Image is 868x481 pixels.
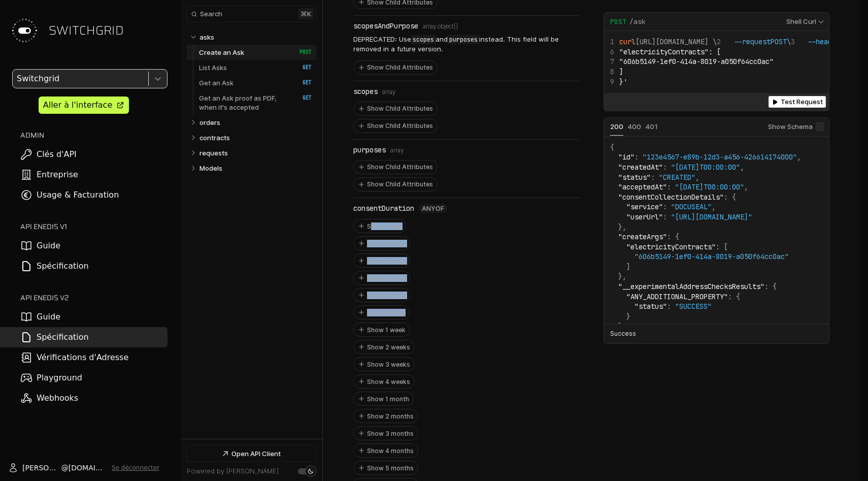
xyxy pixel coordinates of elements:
[626,312,630,321] span: }
[353,204,414,212] div: consentDuration
[39,97,129,114] a: Aller à l'interface
[768,118,824,136] label: Show Schema
[199,48,244,57] p: Create an Ask
[618,282,764,291] span: "__experimentalAddressChecksResults"
[626,292,728,301] span: "ANY_ADDITIONAL_PROPERTY"
[651,173,655,182] span: :
[8,14,41,47] img: Switchgrid Logo
[626,212,663,221] span: "userUrl"
[619,77,627,86] span: }'
[199,133,230,142] p: contracts
[199,118,220,127] p: orders
[769,97,826,108] button: Test Request
[411,36,436,44] code: scopes
[354,427,418,440] button: Show 3 months
[618,232,667,241] span: "createArgs"
[724,242,728,251] span: [
[667,182,671,191] span: :
[626,203,663,212] span: "service"
[675,302,712,311] span: "SUCCESS"
[354,271,410,284] button: Show 4 days
[618,322,622,331] span: }
[298,8,314,19] kbd: ⌘ k
[675,232,679,241] span: {
[199,164,222,173] p: Models
[619,38,636,47] span: curl
[619,57,774,67] span: "606b5149-1ef0-414a-8019-a050f64cc0ac"
[663,203,667,212] span: :
[635,252,789,262] span: "606b5149-1ef0-414a-8019-a050f64cc0ac"
[732,193,736,202] span: {
[610,38,717,47] span: [URL][DOMAIN_NAME] \
[187,467,279,475] a: Powered by [PERSON_NAME]
[659,173,695,182] span: "CREATED"
[618,163,663,172] span: "createdAt"
[797,153,801,162] span: ,
[628,122,641,131] span: 400
[354,375,414,388] button: Show 4 weeks
[619,47,721,56] span: "electricityContracts": [
[354,306,410,319] button: Show 6 days
[199,63,227,72] p: List Asks
[622,222,626,232] span: ,
[618,153,635,162] span: "id"
[20,221,168,232] h2: API ENEDIS v1
[771,38,787,47] span: POST
[667,232,671,241] span: :
[199,29,312,45] a: asks
[382,88,395,95] span: array
[671,212,752,221] span: "[URL][DOMAIN_NAME]"
[199,145,312,161] a: requests
[610,122,623,131] span: 200
[112,464,159,472] button: Se déconnecter
[199,45,312,60] a: Create an Ask POST
[626,262,630,271] span: ]
[20,293,168,303] h2: API ENEDIS v2
[448,36,479,44] code: purposes
[717,38,791,47] span: \
[728,292,732,301] span: :
[643,153,797,162] span: "123e4567-e89b-12d3-a456-426614174000"
[22,463,61,473] span: [PERSON_NAME]
[610,17,626,26] span: POST
[724,193,728,202] span: :
[61,463,69,473] span: @
[354,444,418,457] button: Show 4 months
[618,173,651,182] span: "status"
[199,78,233,87] p: Get an Ask
[354,161,437,174] button: Show Child Attributes
[199,93,289,112] p: Get an Ask proof as PDF, when it's accepted
[308,468,314,474] div: Set light mode
[199,60,312,75] a: List Asks GET
[354,358,414,371] button: Show 3 weeks
[635,302,667,311] span: "status"
[618,182,667,191] span: "acceptedAt"
[716,242,720,251] span: :
[354,219,405,233] button: Show 1 day
[292,94,312,102] span: GET
[354,102,437,115] button: Show Child Attributes
[663,212,667,221] span: :
[610,143,614,152] span: {
[354,461,418,474] button: Show 5 months
[671,163,740,172] span: "[DATE]T00:00:00"
[736,292,740,301] span: {
[618,272,622,281] span: }
[626,242,716,251] span: "electricityContracts"
[353,146,386,154] div: purposes
[292,49,312,56] span: POST
[187,445,316,461] a: Open API Client
[181,25,322,439] nav: Table of contents for Api
[740,163,744,172] span: ,
[610,329,636,338] p: Success
[619,67,623,76] span: ]
[618,222,622,232] span: }
[604,117,829,344] div: Example Responses
[199,130,312,145] a: contracts
[695,173,699,182] span: ,
[734,38,787,47] span: --request
[292,79,312,86] span: GET
[622,322,626,331] span: ,
[199,161,312,176] a: Models
[622,272,626,281] span: ,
